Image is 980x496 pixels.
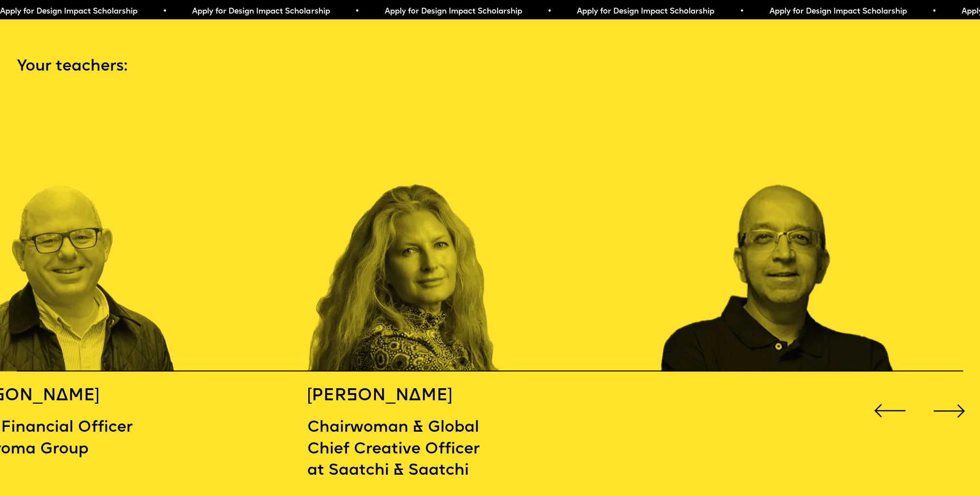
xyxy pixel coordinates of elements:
p: Chairwoman & Global Chief Creative Officer at Saatchi & Saatchi [307,417,484,482]
span: • [162,8,166,15]
div: 10 / 16 [307,97,543,371]
span: • [547,8,551,15]
div: 11 / 16 [660,97,895,371]
span: • [355,8,359,15]
h5: [PERSON_NAME] [307,386,484,408]
span: • [739,8,743,15]
div: Previous slide [870,391,909,430]
div: Next slide [930,391,969,430]
p: Your teachers: [17,56,963,78]
span: • [932,8,936,15]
